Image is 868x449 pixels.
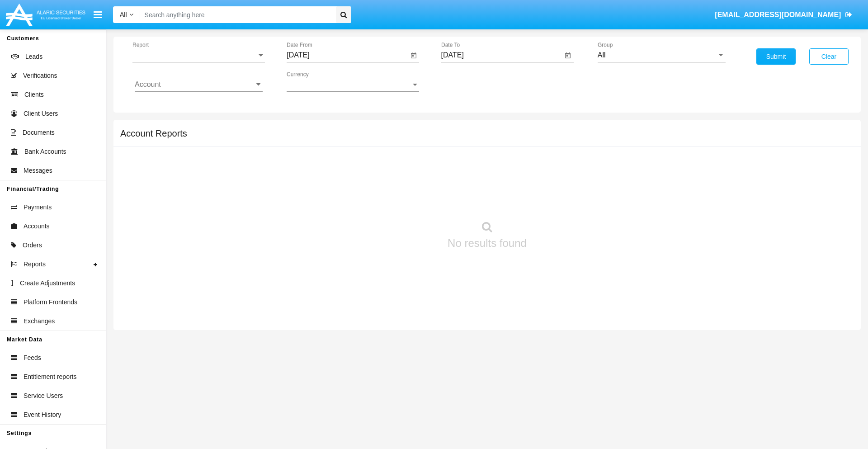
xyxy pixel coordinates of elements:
span: Entitlement reports [24,372,77,382]
button: Open calendar [408,50,419,61]
span: Create Adjustments [20,279,75,288]
span: Clients [24,90,44,99]
input: Search [140,6,333,23]
span: Leads [25,52,42,61]
span: Exchanges [24,317,55,326]
button: Submit [756,48,796,65]
span: Bank Accounts [24,147,66,156]
span: Documents [23,128,55,137]
p: No results found [448,235,527,251]
span: Verifications [23,71,57,80]
span: Accounts [24,222,50,231]
span: Report [132,51,257,59]
span: Messages [24,166,52,175]
a: [EMAIL_ADDRESS][DOMAIN_NAME] [711,2,857,28]
h5: Account Reports [120,130,187,137]
span: Currency [287,80,411,89]
span: Service Users [24,391,63,401]
span: Orders [23,241,42,250]
span: All [120,11,127,18]
span: Feeds [24,353,41,363]
span: Payments [24,203,52,212]
button: Clear [809,48,849,65]
span: Platform Frontends [24,298,77,307]
button: Open calendar [562,50,573,61]
img: Logo image [5,1,87,28]
span: Event History [24,410,61,420]
span: [EMAIL_ADDRESS][DOMAIN_NAME] [715,11,841,19]
a: All [113,10,140,19]
span: Reports [24,260,46,269]
span: Client Users [24,109,58,118]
